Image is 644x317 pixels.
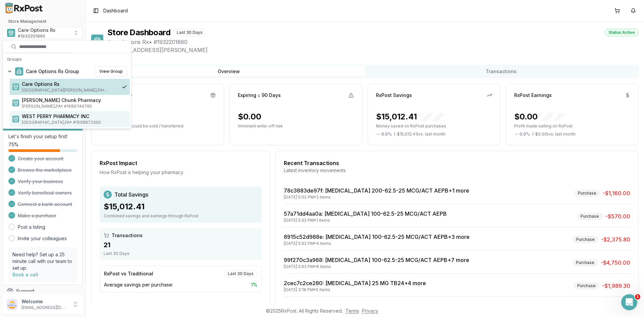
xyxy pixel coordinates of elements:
h1: Store Dashboard [107,27,170,38]
a: Privacy [362,308,378,314]
div: Recent Transactions [284,159,630,167]
span: Make a purchase [18,212,56,219]
a: 2cec7c2ce280: [MEDICAL_DATA] 25 MG TB24+4 more [284,280,426,286]
p: Idle dollars that could be sold / transferred [100,123,216,129]
span: Care Options Rx [22,81,116,88]
div: Last 30 Days [104,251,258,256]
span: Care Options Rx [18,27,55,34]
span: [GEOGRAPHIC_DATA][PERSON_NAME] , PA • # 1932201860 [22,88,116,93]
a: Terms [345,308,359,314]
button: Support [3,285,83,297]
div: Latest inventory movements [284,167,630,174]
p: Welcome [21,298,68,305]
p: [EMAIL_ADDRESS][DOMAIN_NAME] [21,305,68,310]
a: Post a listing [18,224,45,230]
div: 21 [104,240,258,250]
span: 1 % [251,281,257,288]
span: -$4,750.00 [601,259,630,267]
div: Purchase [572,259,598,266]
span: -$570.00 [605,212,630,220]
button: View Group [95,66,127,77]
span: # 1932201860 [18,34,45,39]
span: Verify your business [18,178,63,185]
div: Last 30 Days [173,29,206,36]
div: [DATE] 5:02 PM • 2 items [284,195,469,200]
p: Money saved on RxPost purchases [376,123,492,129]
nav: breadcrumb [103,7,128,14]
a: Invite your colleagues [18,235,67,242]
div: [DATE] 5:02 PM • 1 items [284,218,447,223]
div: [DATE] 5:02 PM • 8 items [284,264,469,269]
a: 78c3883de97f: [MEDICAL_DATA] 200-62.5-25 MCG/ACT AEPB+1 more [284,187,469,194]
span: Create your account [18,155,63,162]
span: Average savings per purchase: [104,281,173,288]
span: WEST PERRY PHARMACY INC [22,113,127,120]
span: [GEOGRAPHIC_DATA] , PA • # 1508872300 [22,120,127,125]
span: -$1,160.00 [603,189,630,197]
div: RxPost vs Traditional [104,270,153,277]
div: RxPost Impact [100,159,262,167]
span: Care Options Rx • # 1932201860 [107,38,639,46]
img: RxPost Logo [3,3,46,13]
img: User avatar [7,299,17,310]
div: RxPost Savings [376,92,412,99]
div: Purchase [574,190,600,197]
span: 75 % [8,141,18,148]
div: [DATE] 3:18 PM • 5 items [284,287,426,293]
button: Transactions [365,66,637,77]
p: Profit made selling on RxPost [514,123,630,129]
span: ( - $0.00 ) vs. last month [532,131,576,137]
div: Last 30 Days [224,270,257,277]
span: Total Savings [114,191,148,199]
a: 8915c52d988e: [MEDICAL_DATA] 100-62.5-25 MCG/ACT AEPB+3 more [284,233,470,240]
span: [PERSON_NAME] Chunk Pharmacy [22,97,127,104]
button: Overview [93,66,365,77]
div: Combined savings and earnings through RxPost [104,213,258,219]
span: Care Options Rx Group [26,68,79,75]
span: Transactions [112,232,143,239]
h2: Store Management [3,19,83,24]
iframe: Intercom live chat [621,294,637,310]
span: 1 [635,294,640,300]
div: Expiring ≤ 90 Days [238,92,281,99]
span: Connect a bank account [18,201,72,208]
span: Browse the marketplace [18,167,72,173]
div: [DATE] 5:02 PM • 4 items [284,241,470,246]
div: $0.00 [514,111,565,122]
div: $15,012.41 [104,201,258,212]
a: 99f270c3a968: [MEDICAL_DATA] 100-62.5-25 MCG/ACT AEPB+7 more [284,257,469,263]
div: $15,012.41 [376,111,444,122]
p: Let's finish your setup first! [8,133,77,140]
span: -$2,375.80 [601,235,630,244]
a: Book a call [12,272,38,277]
div: Purchase [574,282,599,289]
div: Status: Active [605,29,639,36]
button: Select a view [3,27,83,39]
span: Dashboard [103,7,128,14]
div: Groups [4,55,130,64]
span: 0.0 % [520,131,530,137]
div: RxPost Earnings [514,92,552,99]
span: [PERSON_NAME] , PA • # 1689744765 [22,104,127,109]
span: [STREET_ADDRESS][PERSON_NAME] [107,46,639,54]
p: Need help? Set up a 25 minute call with our team to set up. [12,251,73,271]
div: How RxPost is helping your pharmacy [100,169,262,176]
span: ( - $15,012.41 ) vs. last month [394,131,445,137]
div: $0.00 [238,111,261,122]
div: Purchase [577,213,603,220]
div: Purchase [573,236,598,243]
p: Imminent write-off risk [238,123,354,129]
a: 57a71dd4aa0a: [MEDICAL_DATA] 100-62.5-25 MCG/ACT AEPB [284,210,447,217]
span: Verify beneficial owners [18,190,72,196]
span: 0.0 % [381,131,392,137]
span: -$1,989.30 [602,282,630,290]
